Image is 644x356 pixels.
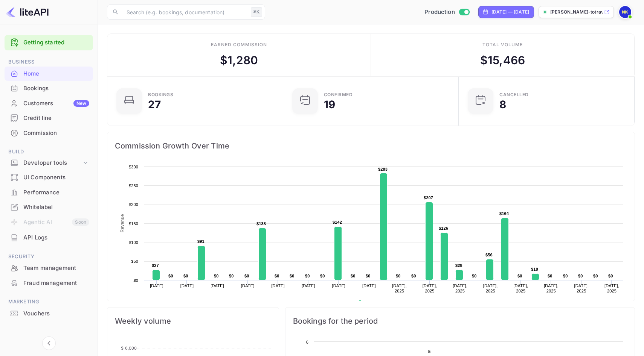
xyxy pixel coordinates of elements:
[5,261,93,276] div: Team management
[256,221,266,226] text: $138
[333,220,342,224] text: $142
[241,283,255,288] text: [DATE]
[5,96,93,110] a: CustomersNew
[455,263,462,268] text: $28
[544,283,559,293] text: [DATE], 2025
[148,92,173,97] div: Bookings
[378,167,388,171] text: $283
[332,283,346,288] text: [DATE]
[5,200,93,214] a: Whitelabel
[120,214,125,232] text: Revenue
[483,283,498,293] text: [DATE], 2025
[550,9,603,15] p: [PERSON_NAME]-totrave...
[23,84,89,93] div: Bookings
[491,9,529,15] div: [DATE] — [DATE]
[180,283,194,288] text: [DATE]
[396,274,401,278] text: $0
[480,52,525,69] div: $ 15,466
[423,283,437,293] text: [DATE], 2025
[5,185,93,200] div: Performance
[5,298,93,306] span: Marketing
[5,185,93,199] a: Performance
[5,170,93,185] div: UI Components
[499,99,506,110] div: 8
[23,233,89,242] div: API Logs
[129,221,138,226] text: $150
[5,111,93,125] a: Credit line
[5,58,93,66] span: Business
[131,259,138,264] text: $50
[578,274,583,278] text: $0
[424,8,455,17] span: Production
[275,274,279,278] text: $0
[485,253,493,257] text: $56
[306,340,308,344] text: 6
[5,156,93,170] div: Developer tools
[439,226,448,230] text: $126
[23,173,89,182] div: UI Components
[362,283,376,288] text: [DATE]
[229,274,234,278] text: $0
[211,41,267,48] div: Earned commission
[499,211,509,216] text: $164
[351,274,356,278] text: $0
[366,274,371,278] text: $0
[324,99,335,110] div: 19
[5,67,93,81] div: Home
[5,200,93,215] div: Whitelabel
[5,35,93,50] div: Getting started
[23,203,89,212] div: Whitelabel
[5,126,93,141] div: Commission
[115,315,271,327] span: Weekly volume
[392,283,407,293] text: [DATE], 2025
[499,92,529,97] div: CANCELLED
[5,253,93,261] span: Security
[619,6,631,18] img: Nikolas Kampas
[23,159,82,167] div: Developer tools
[150,283,163,288] text: [DATE]
[365,300,384,306] text: Revenue
[5,81,93,95] a: Bookings
[5,276,93,290] a: Fraud management
[115,140,627,152] span: Commission Growth Over Time
[5,261,93,275] a: Team management
[411,274,416,278] text: $0
[23,38,89,47] a: Getting started
[129,183,138,188] text: $250
[548,274,552,278] text: $0
[424,195,433,200] text: $207
[168,274,173,278] text: $0
[324,92,353,97] div: Confirmed
[23,309,89,318] div: Vouchers
[478,6,534,18] div: Click to change the date range period
[5,170,93,184] a: UI Components
[531,267,538,271] text: $18
[513,283,528,293] text: [DATE], 2025
[23,99,89,108] div: Customers
[214,274,219,278] text: $0
[5,148,93,156] span: Build
[129,202,138,207] text: $200
[305,274,310,278] text: $0
[453,283,467,293] text: [DATE], 2025
[197,239,204,244] text: $91
[608,274,613,278] text: $0
[593,274,598,278] text: $0
[5,111,93,126] div: Credit line
[73,100,89,107] div: New
[472,274,477,278] text: $0
[23,279,89,288] div: Fraud management
[517,274,522,278] text: $0
[5,96,93,111] div: CustomersNew
[5,306,93,321] div: Vouchers
[133,278,138,283] text: $0
[5,67,93,80] a: Home
[320,274,325,278] text: $0
[129,240,138,245] text: $100
[421,8,472,17] div: Switch to Sandbox mode
[482,41,523,48] div: Total volume
[5,306,93,320] a: Vouchers
[428,349,430,354] text: 5
[5,126,93,140] a: Commission
[271,283,285,288] text: [DATE]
